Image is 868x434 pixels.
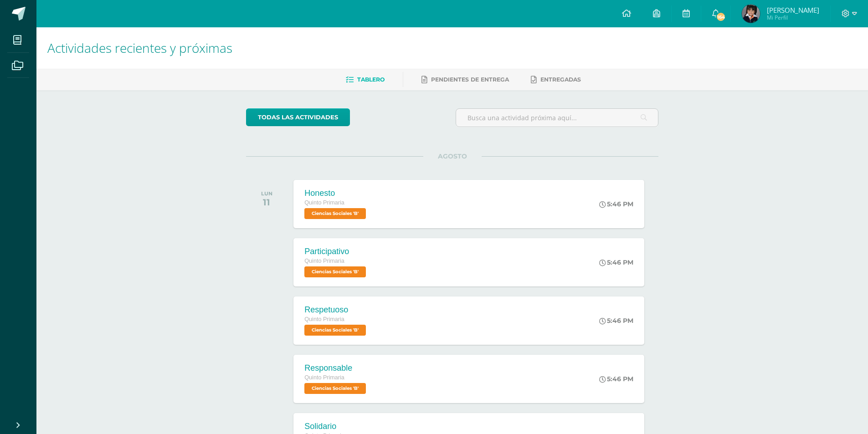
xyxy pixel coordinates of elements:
span: Actividades recientes y próximas [47,39,232,56]
a: Tablero [346,72,385,87]
div: Participativo [304,247,368,256]
span: [PERSON_NAME] [767,5,819,15]
input: Busca una actividad próxima aquí... [456,109,658,127]
a: todas las Actividades [246,108,350,126]
span: AGOSTO [423,152,482,160]
span: Mi Perfil [767,14,819,21]
a: Entregadas [531,72,581,87]
span: Ciencias Sociales 'B' [304,208,366,219]
span: Quinto Primaria [304,374,344,381]
span: Ciencias Sociales 'B' [304,266,366,277]
span: 164 [716,12,726,22]
span: Tablero [357,76,385,83]
div: Respetuoso [304,305,368,315]
img: 46044633ea1d147fadfa915a64be4b49.png [742,5,760,23]
div: Solidario [304,422,368,431]
span: Ciencias Sociales 'B' [304,383,366,394]
div: Honesto [304,189,368,198]
span: Quinto Primaria [304,199,344,206]
div: 11 [261,197,272,208]
div: LUN [261,190,272,197]
span: Quinto Primaria [304,258,344,264]
div: 5:46 PM [599,258,633,266]
div: 5:46 PM [599,200,633,208]
span: Entregadas [540,76,581,83]
a: Pendientes de entrega [421,72,509,87]
span: Ciencias Sociales 'B' [304,325,366,336]
span: Quinto Primaria [304,316,344,322]
span: Pendientes de entrega [431,76,509,83]
div: Responsable [304,363,368,373]
div: 5:46 PM [599,317,633,325]
div: 5:46 PM [599,375,633,383]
